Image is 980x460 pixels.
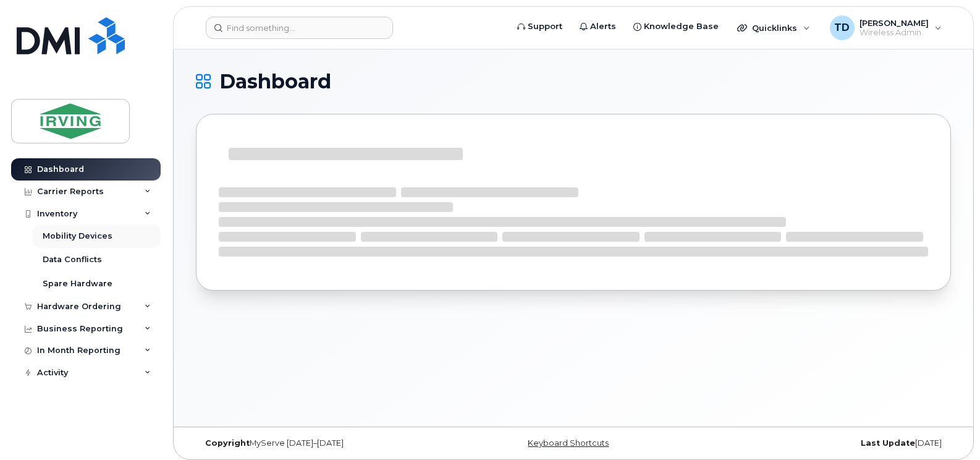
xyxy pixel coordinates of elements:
a: Keyboard Shortcuts [528,438,609,448]
div: [DATE] [699,438,951,448]
strong: Last Update [861,438,915,448]
span: Dashboard [219,72,331,91]
div: MyServe [DATE]–[DATE] [196,438,447,448]
strong: Copyright [205,438,250,448]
